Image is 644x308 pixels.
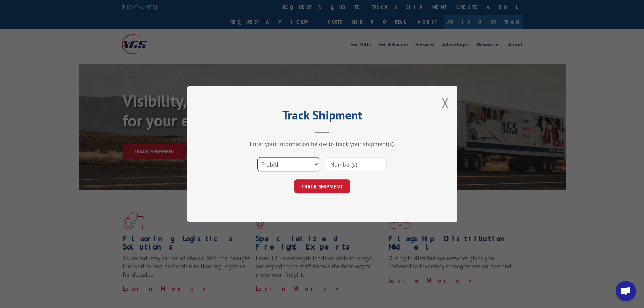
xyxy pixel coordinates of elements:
button: TRACK SHIPMENT [294,179,350,193]
button: Close modal [442,94,449,112]
div: Open chat [616,281,636,301]
div: Enter your information below to track your shipment(s). [221,140,424,148]
input: Number(s) [325,157,387,171]
h2: Track Shipment [221,110,424,123]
